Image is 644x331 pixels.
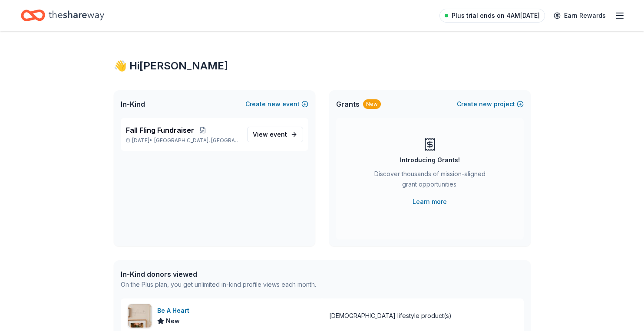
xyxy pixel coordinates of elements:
div: In-Kind donors viewed [121,269,316,279]
a: Earn Rewards [548,8,611,23]
span: Grants [336,99,360,109]
span: In-Kind [121,99,145,109]
div: New [363,99,381,109]
a: Plus trial ends on 4AM[DATE] [439,9,545,23]
span: View [253,129,287,140]
span: New [166,316,180,326]
a: Learn more [413,197,447,207]
button: Createnewevent [245,99,308,109]
div: Discover thousands of mission-aligned grant opportunities. [371,169,489,193]
span: [GEOGRAPHIC_DATA], [GEOGRAPHIC_DATA] [154,137,240,144]
div: 👋 Hi [PERSON_NAME] [114,59,531,73]
div: Introducing Grants! [400,155,460,165]
button: Createnewproject [457,99,524,109]
div: Be A Heart [157,305,193,316]
a: View event [247,127,303,142]
span: new [268,99,281,109]
a: Home [21,5,104,26]
div: [DEMOGRAPHIC_DATA] lifestyle product(s) [329,311,452,321]
p: [DATE] • [126,137,240,144]
span: event [270,131,287,138]
span: Fall Fling Fundraiser [126,125,194,135]
img: Image for Be A Heart [128,304,152,328]
span: new [479,99,492,109]
span: Plus trial ends on 4AM[DATE] [452,10,540,21]
div: On the Plus plan, you get unlimited in-kind profile views each month. [121,279,316,290]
